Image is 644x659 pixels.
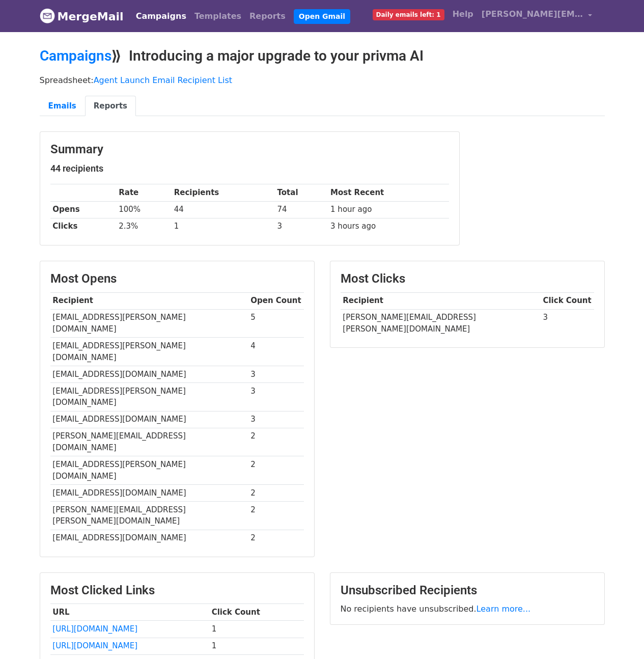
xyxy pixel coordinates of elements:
[248,382,304,411] td: 3
[40,75,605,86] p: Spreadsheet:
[40,8,55,23] img: MergeMail logo
[209,638,304,654] td: 1
[275,218,328,235] td: 3
[50,201,117,218] th: Opens
[209,604,304,621] th: Click Count
[541,292,594,309] th: Click Count
[40,96,85,117] a: Emails
[50,142,449,157] h3: Summary
[50,484,248,501] td: [EMAIL_ADDRESS][DOMAIN_NAME]
[275,201,328,218] td: 74
[248,530,304,546] td: 2
[50,292,248,309] th: Recipient
[40,6,124,27] a: MergeMail
[50,583,304,598] h3: Most Clicked Links
[50,309,248,338] td: [EMAIL_ADDRESS][PERSON_NAME][DOMAIN_NAME]
[50,411,248,428] td: [EMAIL_ADDRESS][DOMAIN_NAME]
[132,6,190,26] a: Campaigns
[248,292,304,309] th: Open Count
[248,309,304,338] td: 5
[248,411,304,428] td: 3
[116,218,171,235] td: 2.3%
[341,583,594,598] h3: Unsubscribed Recipients
[52,641,137,650] a: [URL][DOMAIN_NAME]
[328,201,449,218] td: 1 hour ago
[248,428,304,456] td: 2
[40,47,111,64] a: Campaigns
[245,6,290,26] a: Reports
[50,501,248,530] td: [PERSON_NAME][EMAIL_ADDRESS][PERSON_NAME][DOMAIN_NAME]
[50,163,449,174] h5: 44 recipients
[248,456,304,485] td: 2
[94,75,232,85] a: Agent Launch Email Recipient List
[50,338,248,366] td: [EMAIL_ADDRESS][PERSON_NAME][DOMAIN_NAME]
[50,382,248,411] td: [EMAIL_ADDRESS][PERSON_NAME][DOMAIN_NAME]
[50,366,248,382] td: [EMAIL_ADDRESS][DOMAIN_NAME]
[52,624,137,634] a: [URL][DOMAIN_NAME]
[248,366,304,382] td: 3
[341,292,541,309] th: Recipient
[190,6,245,26] a: Templates
[248,338,304,366] td: 4
[341,271,594,286] h3: Most Clicks
[172,184,275,201] th: Recipients
[248,501,304,530] td: 2
[369,4,449,24] a: Daily emails left: 1
[541,309,594,337] td: 3
[172,201,275,218] td: 44
[341,603,594,614] p: No recipients have unsubscribed.
[478,4,597,28] a: [PERSON_NAME][EMAIL_ADDRESS][DOMAIN_NAME]
[172,218,275,235] td: 1
[477,604,531,614] a: Learn more...
[341,309,541,337] td: [PERSON_NAME][EMAIL_ADDRESS][PERSON_NAME][DOMAIN_NAME]
[248,484,304,501] td: 2
[50,530,248,546] td: [EMAIL_ADDRESS][DOMAIN_NAME]
[50,456,248,485] td: [EMAIL_ADDRESS][PERSON_NAME][DOMAIN_NAME]
[373,9,444,20] span: Daily emails left: 1
[50,604,209,621] th: URL
[482,8,583,20] span: [PERSON_NAME][EMAIL_ADDRESS][DOMAIN_NAME]
[50,428,248,456] td: [PERSON_NAME][EMAIL_ADDRESS][DOMAIN_NAME]
[328,218,449,235] td: 3 hours ago
[116,201,171,218] td: 100%
[294,9,350,24] a: Open Gmail
[209,621,304,638] td: 1
[116,184,171,201] th: Rate
[50,218,117,235] th: Clicks
[275,184,328,201] th: Total
[449,4,478,24] a: Help
[328,184,449,201] th: Most Recent
[40,47,605,65] h2: ⟫ Introducing a major upgrade to your privma AI
[85,96,136,117] a: Reports
[50,271,304,286] h3: Most Opens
